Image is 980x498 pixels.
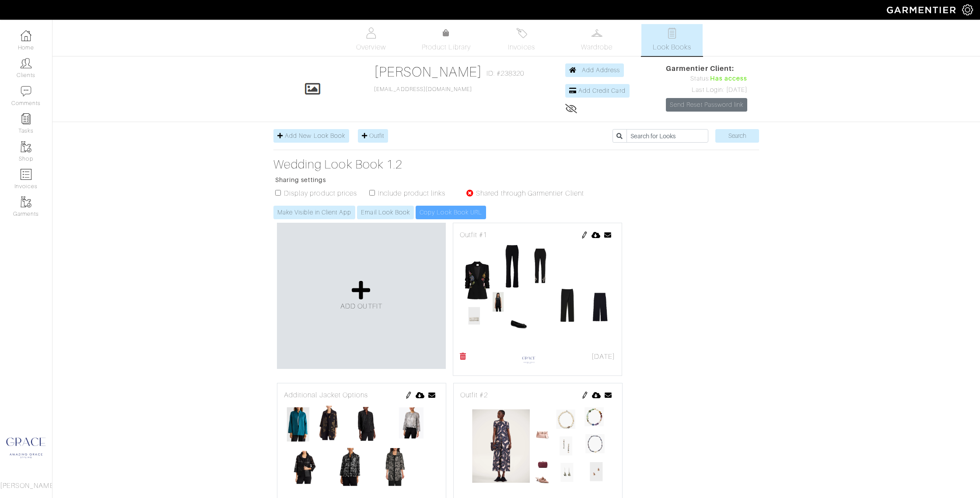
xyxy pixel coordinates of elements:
a: [PERSON_NAME] [374,64,482,80]
a: Add Credit Card [565,84,630,98]
img: garments-icon-b7da505a4dc4fd61783c78ac3ca0ef83fa9d6f193b1c9dc38574b1d14d53ca28.png [21,196,31,207]
img: todo-9ac3debb85659649dc8f770b8b6100bb5dab4b48dedcbae339e5042a72dfd3cc.svg [667,28,678,39]
a: Add Address [565,63,624,77]
span: ADD OUTFIT [340,302,382,310]
img: reminder-icon-8004d30b9f0a5d33ae49ab947aed9ed385cf756f9e5892f1edd6e32f2345188e.png [21,113,31,124]
span: Add New Look Book [285,132,345,139]
div: Status: [666,74,747,84]
img: garments-icon-b7da505a4dc4fd61783c78ac3ca0ef83fa9d6f193b1c9dc38574b1d14d53ca28.png [21,141,31,152]
img: basicinfo-40fd8af6dae0f16599ec9e87c0ef1c0a1fdea2edbe929e3d69a839185d80c458.svg [366,28,377,39]
img: 1624803712083.png [520,351,538,369]
img: clients-icon-6bae9207a08558b7cb47a8932f037763ab4055f8c8b6bfacd5dc20c3e0201464.png [21,58,31,69]
a: Wardrobe [566,24,627,56]
span: Garmentier Client: [666,63,747,74]
a: Outfit [358,129,388,143]
div: Last Login: [DATE] [666,85,747,95]
label: Include product links [378,188,445,199]
a: Invoices [491,24,552,56]
a: Send Reset Password link [666,98,747,112]
div: Outfit #2 [460,390,616,400]
a: Look Books [641,24,703,56]
img: orders-icon-0abe47150d42831381b5fb84f609e132dff9fe21cb692f30cb5eec754e2cba89.png [21,169,31,180]
a: [EMAIL_ADDRESS][DOMAIN_NAME] [374,86,472,92]
span: Outfit [369,132,384,139]
span: Overview [356,42,385,53]
span: Invoices [508,42,535,53]
span: Product Library [422,42,471,53]
img: gear-icon-white-bd11855cb880d31180b6d7d6211b90ccbf57a29d726f0c71d8c61bd08dd39cc2.png [962,4,973,15]
img: pen-cf24a1663064a2ec1b9c1bd2387e9de7a2fa800b781884d57f21acf72779bad2.png [581,231,588,238]
span: Wardrobe [581,42,612,53]
label: Shared through Garmentier Client [476,188,584,199]
img: wardrobe-487a4870c1b7c33e795ec22d11cfc2ed9d08956e64fb3008fe2437562e282088.svg [591,28,602,39]
span: ID: #238320 [486,68,525,79]
input: Search [715,129,759,143]
img: pen-cf24a1663064a2ec1b9c1bd2387e9de7a2fa800b781884d57f21acf72779bad2.png [581,392,588,399]
span: [DATE] [591,351,615,362]
span: Has access [710,74,748,84]
a: Make Visible in Client App [273,206,355,219]
a: Product Library [416,28,477,53]
p: Sharing settings [275,175,593,185]
img: 1758734417.png [460,240,615,350]
label: Display product prices [284,188,357,199]
img: orders-27d20c2124de7fd6de4e0e44c1d41de31381a507db9b33961299e4e07d508b8c.svg [516,28,527,39]
img: garmentier-logo-header-white-b43fb05a5012e4ada735d5af1a66efaba907eab6374d6393d1fbf88cb4ef424d.png [882,2,962,18]
input: Search for Looks [626,129,708,143]
img: pen-cf24a1663064a2ec1b9c1bd2387e9de7a2fa800b781884d57f21acf72779bad2.png [405,392,412,399]
span: Look Books [653,42,692,53]
a: ADD OUTFIT [340,280,382,312]
a: Add New Look Book [273,129,349,143]
div: Additional Jacket Options [284,390,439,400]
span: Add Credit Card [578,87,626,94]
a: Overview [340,24,402,56]
div: Outfit #1 [460,230,615,240]
a: Wedding Look Book 1.2 [273,157,593,172]
img: comment-icon-a0a6a9ef722e966f86d9cbdc48e553b5cf19dbc54f86b18d962a5391bc8f6eb6.png [21,86,31,97]
a: Email Look Book [357,206,414,219]
span: Add Address [582,67,620,74]
img: dashboard-icon-dbcd8f5a0b271acd01030246c82b418ddd0df26cd7fceb0bd07c9910d44c42f6.png [21,30,31,41]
